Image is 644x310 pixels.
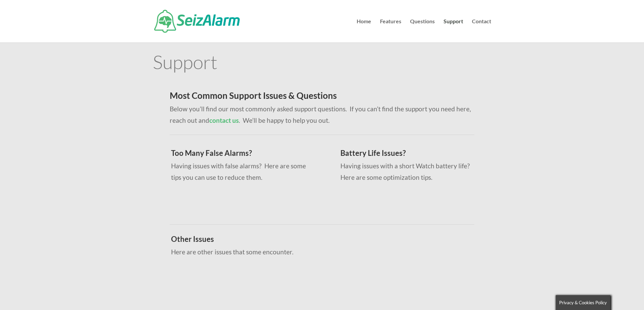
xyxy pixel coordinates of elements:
[209,116,239,124] a: contact us
[357,19,371,43] a: Home
[171,235,465,246] h3: Other Issues
[559,300,607,305] span: Privacy & Cookies Policy
[170,103,474,126] p: Below you’ll find our most commonly asked support questions. If you can’t find the support you ne...
[171,160,312,183] p: Having issues with false alarms? Here are some tips you can use to reduce them.
[154,10,240,33] img: SeizAlarm
[153,52,491,75] h1: Support
[584,284,637,303] iframe: Help widget launcher
[444,19,463,43] a: Support
[171,149,312,160] h3: Too Many False Alarms?
[340,149,481,160] h3: Battery Life Issues?
[171,246,465,258] p: Here are other issues that some encounter.
[410,19,435,43] a: Questions
[340,160,481,183] p: Having issues with a short Watch battery life? Here are some optimization tips.
[380,19,401,43] a: Features
[170,91,474,103] h2: Most Common Support Issues & Questions
[472,19,491,43] a: Contact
